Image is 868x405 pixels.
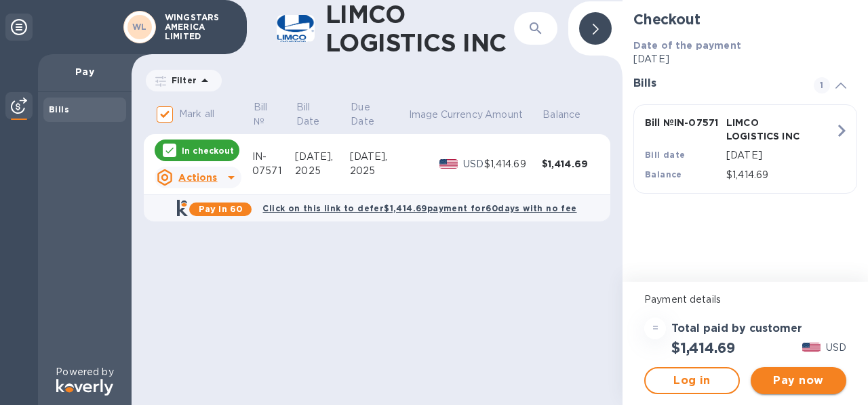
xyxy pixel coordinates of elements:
[182,145,234,156] p: In checkout
[542,157,599,171] div: $1,414.69
[296,100,331,129] p: Bill Date
[633,52,857,66] p: [DATE]
[802,343,821,352] img: USD
[252,150,295,178] div: IN-07571
[441,108,483,122] p: Currency
[295,150,349,164] div: [DATE],
[826,341,846,355] p: USD
[49,65,121,79] p: Pay
[56,379,113,396] img: Logo
[350,164,408,178] div: 2025
[644,367,740,394] button: Log in
[132,22,147,32] b: WL
[644,293,846,307] p: Payment details
[351,100,406,129] span: Due Date
[726,116,802,143] p: LIMCO LOGISTICS INC
[165,13,233,41] p: WINGSTARS AMERICA LIMITED
[254,100,277,129] p: Bill №
[645,116,721,129] p: Bill № IN-07571
[463,157,484,171] p: USD
[645,150,686,160] b: Bill date
[671,339,734,356] h2: $1,414.69
[485,108,523,122] p: Amount
[762,372,835,389] span: Pay now
[485,108,540,122] span: Amount
[633,11,857,28] h2: Checkout
[49,104,69,114] b: Bills
[56,365,113,379] p: Powered by
[751,367,846,394] button: Pay now
[633,77,797,90] h3: Bills
[542,108,580,122] p: Balance
[178,172,217,183] u: Actions
[644,318,666,339] div: =
[671,322,802,335] h3: Total paid by customer
[296,100,349,129] span: Bill Date
[166,74,197,86] p: Filter
[179,107,214,121] p: Mark all
[199,204,243,214] b: Pay in 60
[656,372,728,389] span: Log in
[633,104,857,194] button: Bill №IN-07571LIMCO LOGISTICS INCBill date[DATE]Balance$1,414.69
[726,148,835,163] p: [DATE]
[350,150,408,164] div: [DATE],
[409,108,439,122] p: Image
[484,157,542,171] div: $1,414.69
[262,203,576,213] b: Click on this link to defer $1,414.69 payment for 60 days with no fee
[295,164,349,178] div: 2025
[814,77,830,93] span: 1
[726,168,835,182] p: $1,414.69
[254,100,294,129] span: Bill №
[351,100,389,129] p: Due Date
[439,159,458,169] img: USD
[645,169,682,179] b: Balance
[633,40,741,51] b: Date of the payment
[542,108,598,122] span: Balance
